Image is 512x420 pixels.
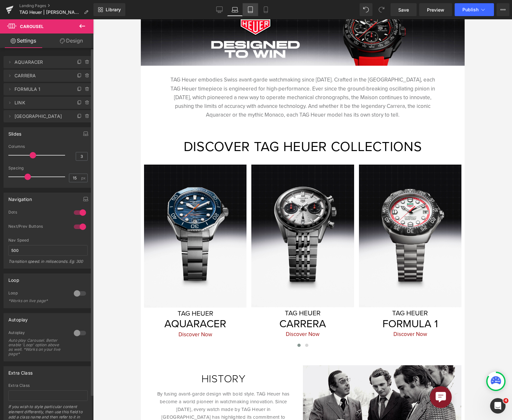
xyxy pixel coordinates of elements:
img: TAG Heuer Formula 1 - Discover Now [218,145,321,288]
div: Transition speed. in miliseconds. Eg: 300 [8,259,88,268]
h3: HISTORY [8,353,157,366]
span: Save [398,6,409,13]
iframe: Intercom live chat [490,398,506,414]
h3: FORMULA 1 [218,298,321,311]
div: Navigation [8,193,32,202]
a: Discover Now [38,311,71,319]
span: Carousel [20,24,43,29]
a: Discover Now [253,311,286,319]
span: TAG Heuer | [PERSON_NAME] Jewelers [19,10,81,15]
button: Undo [360,3,372,16]
a: Laptop [227,3,243,16]
div: Extra Class [8,383,88,388]
p: TAG Heuer embodies Swiss avant-garde watchmaking since [DATE]. Crafted in the [GEOGRAPHIC_DATA], ... [27,56,296,100]
div: Auto play Carousel. Better enable 'Loop' option above as well. *Works on your live page* [8,338,66,356]
a: New Library [93,3,125,16]
span: Preview [427,6,444,13]
h3: AQUARACER [3,298,106,311]
div: Columns [8,144,88,149]
button: More [497,3,509,16]
a: Landing Pages [19,3,93,8]
div: Loop [8,291,67,297]
span: FORMULA 1 [14,83,69,95]
span: 4 [503,398,508,403]
div: Next/Prev Buttons [8,224,67,231]
a: Tablet [243,3,258,16]
div: Autoplay [8,313,28,322]
a: Mobile [258,3,274,16]
span: LINK [14,97,69,109]
div: Loop [8,274,19,283]
h6: TAG HEUER [111,290,213,298]
span: px [81,176,87,180]
div: Slides [8,128,21,137]
span: Library [106,7,121,13]
img: TAG Heuer Aquaracer - Discover now [3,145,106,288]
h6: TAG HEUER [218,290,321,298]
div: Spacing [8,166,88,170]
div: Dots [8,210,67,216]
div: *Works on live page* [8,299,66,303]
button: Redo [375,3,388,16]
button: Publish [455,3,494,16]
a: Desktop [212,3,227,16]
span: AQUARACER [14,56,69,68]
span: [GEOGRAPHIC_DATA] [14,110,69,122]
a: Discover Now [145,311,179,319]
div: Autoplay [8,330,67,337]
h3: CARRERA [111,298,213,311]
a: Design [48,33,95,48]
div: Nav Speed [8,238,88,243]
div: Extra Class [8,367,33,376]
img: TAG Heuer Carrera- Discover now [111,145,213,288]
a: Preview [419,3,452,16]
h6: TAG HEUER [3,290,106,298]
span: Publish [462,7,478,12]
span: CARRERA [14,70,69,82]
